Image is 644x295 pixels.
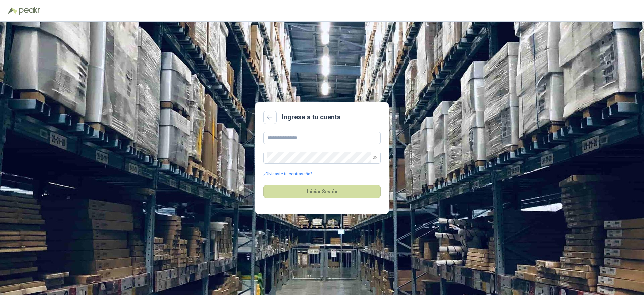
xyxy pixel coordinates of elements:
img: Peakr [19,7,40,15]
a: ¿Olvidaste tu contraseña? [263,171,312,177]
h2: Ingresa a tu cuenta [282,112,341,122]
img: Logo [8,7,17,14]
button: Iniciar Sesión [263,185,381,198]
span: eye-invisible [373,156,377,160]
